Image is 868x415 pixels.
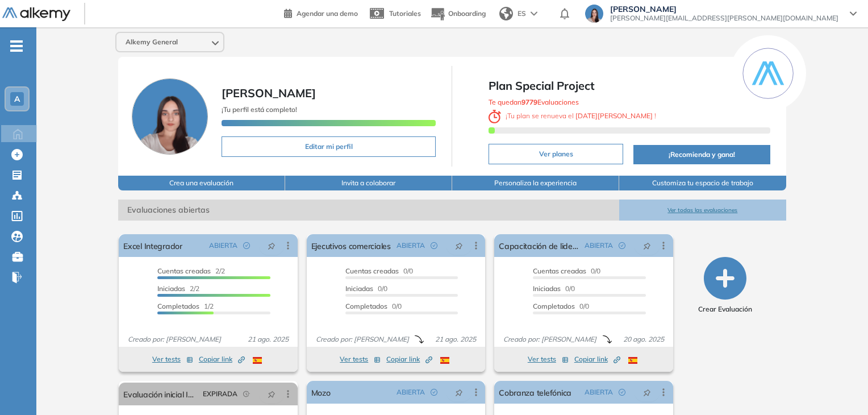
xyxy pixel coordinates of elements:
[489,144,623,164] button: Ver planes
[610,14,838,23] span: [PERSON_NAME][EMAIL_ADDRESS][PERSON_NAME][DOMAIN_NAME]
[397,240,425,251] span: ABIERTA
[533,267,586,275] span: Cuentas creadas
[574,354,620,364] span: Copiar link
[311,234,391,257] a: Ejecutivos comerciales
[123,234,182,257] a: Excel Integrador
[533,302,575,310] span: Completados
[345,284,387,293] span: 0/0
[698,304,752,314] span: Crear Evaluación
[199,352,245,366] button: Copiar link
[123,383,198,405] a: Evaluación inicial IA | Academy | Pomelo
[297,9,358,18] span: Agendar una demo
[521,98,537,106] b: 9779
[585,240,613,251] span: ABIERTA
[203,389,237,399] span: EXPIRADA
[533,267,600,275] span: 0/0
[340,352,381,366] button: Ver tests
[499,234,579,257] a: Capacitación de lideres
[345,302,387,310] span: Completados
[345,267,399,275] span: Cuentas creadas
[619,334,669,345] span: 20 ago. 2025
[118,176,285,190] button: Crea una evaluación
[489,77,770,94] span: Plan Special Project
[489,98,579,106] span: Te quedan Evaluaciones
[345,302,402,310] span: 0/0
[311,381,331,404] a: Mozo
[533,284,575,293] span: 0/0
[243,391,250,397] span: field-time
[628,357,637,364] img: ESP
[157,267,225,275] span: 2/2
[259,236,284,255] button: pushpin
[123,334,226,345] span: Creado por: [PERSON_NAME]
[157,284,185,293] span: Iniciadas
[531,11,537,16] img: arrow
[157,302,214,310] span: 1/2
[157,284,199,293] span: 2/2
[610,5,838,14] span: [PERSON_NAME]
[455,241,463,250] span: pushpin
[389,9,421,18] span: Tutoriales
[311,334,414,345] span: Creado por: [PERSON_NAME]
[222,136,436,157] button: Editar mi perfil
[268,389,276,399] span: pushpin
[574,352,620,366] button: Copiar link
[448,9,486,18] span: Onboarding
[157,267,211,275] span: Cuentas creadas
[533,284,561,293] span: Iniciadas
[643,388,651,397] span: pushpin
[619,242,625,249] span: check-circle
[222,86,316,100] span: [PERSON_NAME]
[489,111,656,120] span: ¡ Tu plan se renueva el !
[345,284,373,293] span: Iniciadas
[619,389,625,396] span: check-circle
[209,240,237,251] span: ABIERTA
[499,381,571,404] a: Cobranza telefónica
[345,267,413,275] span: 0/0
[619,176,786,190] button: Customiza tu espacio de trabajo
[643,241,651,250] span: pushpin
[811,360,868,415] div: Widget de chat
[285,176,452,190] button: Invita a colaborar
[452,176,619,190] button: Personaliza la experiencia
[585,387,613,397] span: ABIERTA
[635,236,660,255] button: pushpin
[386,354,432,364] span: Copiar link
[10,45,23,47] i: -
[811,360,868,415] iframe: Chat Widget
[431,389,437,396] span: check-circle
[440,357,449,364] img: ESP
[635,383,660,401] button: pushpin
[455,388,463,397] span: pushpin
[446,236,471,255] button: pushpin
[222,105,297,114] span: ¡Tu perfil está completo!
[431,334,481,345] span: 21 ago. 2025
[118,200,619,221] span: Evaluaciones abiertas
[698,257,752,314] button: Crear Evaluación
[518,9,526,19] span: ES
[126,38,178,47] span: Alkemy General
[446,383,471,401] button: pushpin
[199,354,245,364] span: Copiar link
[243,334,293,345] span: 21 ago. 2025
[533,302,589,310] span: 0/0
[633,145,770,164] button: ¡Recomienda y gana!
[268,241,276,250] span: pushpin
[14,94,20,103] span: A
[499,7,513,20] img: world
[499,334,601,345] span: Creado por: [PERSON_NAME]
[243,242,250,249] span: check-circle
[152,352,193,366] button: Ver tests
[528,352,569,366] button: Ver tests
[386,352,432,366] button: Copiar link
[574,111,654,120] b: [DATE][PERSON_NAME]
[132,78,208,155] img: Foto de perfil
[259,385,284,403] button: pushpin
[489,110,501,123] img: clock-svg
[157,302,199,310] span: Completados
[2,7,70,22] img: Logo
[619,200,786,221] button: Ver todas las evaluaciones
[431,242,437,249] span: check-circle
[253,357,262,364] img: ESP
[397,387,425,397] span: ABIERTA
